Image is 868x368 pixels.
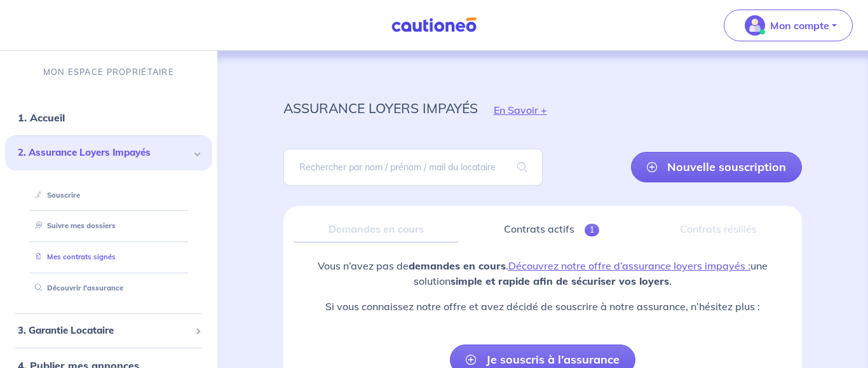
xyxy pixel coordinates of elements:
[5,105,212,130] div: 1. Accueil
[18,111,65,124] a: 1. Accueil
[5,135,212,170] div: 2. Assurance Loyers Impayés
[20,278,197,299] div: Découvrir l'assurance
[20,185,197,206] div: Souscrire
[20,215,197,236] div: Suivre mes dossiers
[283,149,543,186] input: Rechercher par nom / prénom / mail du locataire
[386,17,482,33] img: Cautioneo
[724,10,853,41] button: illu_account_valid_menu.svgMon compte
[745,15,765,36] img: illu_account_valid_menu.svg
[294,299,792,314] p: Si vous connaissez notre offre et avez décidé de souscrire à notre assurance, n’hésitez plus :
[585,224,599,236] span: 1
[30,221,116,230] a: Suivre mes dossiers
[30,252,116,261] a: Mes contrats signés
[283,97,478,119] p: assurance loyers impayés
[18,324,190,338] span: 3. Garantie Locataire
[18,146,190,160] span: 2. Assurance Loyers Impayés
[20,247,197,268] div: Mes contrats signés
[409,259,506,272] strong: demandes en cours
[30,191,80,200] a: Souscrire
[5,318,212,343] div: 3. Garantie Locataire
[502,149,543,185] span: search
[469,216,634,243] a: Contrats actifs1
[770,18,829,33] p: Mon compte
[631,152,802,182] a: Nouvelle souscription
[478,92,563,128] button: En Savoir +
[30,283,123,292] a: Découvrir l'assurance
[451,275,669,287] strong: simple et rapide afin de sécuriser vos loyers
[508,259,750,272] a: Découvrez notre offre d’assurance loyers impayés :
[294,258,792,289] p: Vous n’avez pas de . une solution .
[43,66,174,78] p: MON ESPACE PROPRIÉTAIRE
